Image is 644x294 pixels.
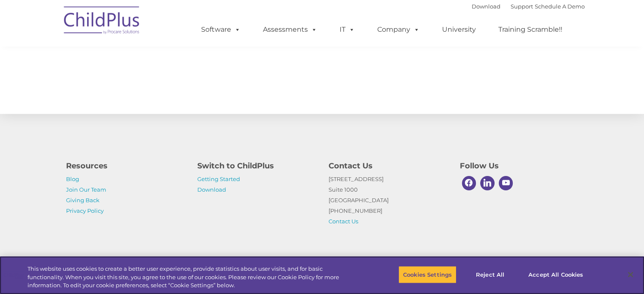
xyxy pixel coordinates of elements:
[621,265,640,284] button: Close
[490,21,571,38] a: Training Scramble!!
[398,266,456,283] button: Cookies Settings
[197,160,316,172] h4: Switch to ChildPlus
[66,207,104,214] a: Privacy Policy
[472,3,500,10] a: Download
[28,265,354,290] div: This website uses cookies to create a better user experience, provide statistics about user visit...
[331,21,363,38] a: IT
[464,266,517,283] button: Reject All
[497,174,515,192] a: Youtube
[329,174,447,227] p: [STREET_ADDRESS] Suite 1000 [GEOGRAPHIC_DATA] [PHONE_NUMBER]
[329,218,358,225] a: Contact Us
[511,3,533,10] a: Support
[535,3,585,10] a: Schedule A Demo
[254,21,326,38] a: Assessments
[66,160,185,172] h4: Resources
[524,266,588,283] button: Accept All Cookies
[66,186,106,193] a: Join Our Team
[369,21,428,38] a: Company
[118,91,154,97] span: Phone number
[460,160,578,172] h4: Follow Us
[472,3,585,10] font: |
[434,21,484,38] a: University
[460,174,478,192] a: Facebook
[193,21,249,38] a: Software
[118,56,144,62] span: Last name
[66,176,79,182] a: Blog
[197,186,226,193] a: Download
[478,174,497,192] a: Linkedin
[60,0,144,43] img: ChildPlus by Procare Solutions
[66,197,100,203] a: Giving Back
[197,176,240,182] a: Getting Started
[329,160,447,172] h4: Contact Us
